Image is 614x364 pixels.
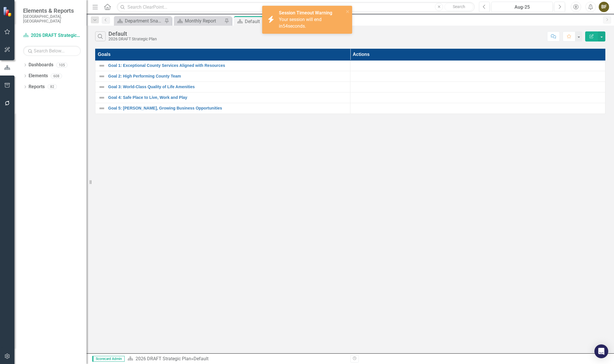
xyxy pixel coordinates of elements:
[108,31,157,37] div: Default
[108,37,157,41] div: 2026 DRAFT Strategic Plan
[29,62,53,68] a: Dashboards
[95,103,350,114] td: Double-Click to Edit Right Click for Context Menu
[23,46,81,56] input: Search Below...
[108,106,347,110] a: Goal 5: [PERSON_NAME], Growing Business Opportunities
[194,356,209,361] div: Default
[444,3,473,11] button: Search
[115,17,163,24] a: Department Snapshot
[108,95,347,100] a: Goal 4: Safe Place to Live, Work and Play
[175,17,223,24] a: Monthly Report
[453,4,465,9] span: Search
[98,94,105,101] img: Not Defined
[185,17,223,24] div: Monthly Report
[95,71,350,82] td: Double-Click to Edit Right Click for Context Menu
[29,73,48,79] a: Elements
[23,14,81,24] small: [GEOGRAPHIC_DATA], [GEOGRAPHIC_DATA]
[279,10,332,16] strong: Session Timeout Warning
[346,8,350,15] button: close
[95,82,350,92] td: Double-Click to Edit Right Click for Context Menu
[56,63,67,67] div: 105
[493,4,551,11] div: Aug-25
[23,32,81,39] a: 2026 DRAFT Strategic Plan
[599,2,609,12] button: BF
[98,62,105,69] img: Not Defined
[127,356,346,362] div: »
[125,17,163,24] div: Department Snapshot
[108,85,347,89] a: Goal 3: World-Class Quality of Life Amenities
[108,63,347,68] a: Goal 1: Exceptional County Services Aligned with Resources
[136,356,191,361] a: 2026 DRAFT Strategic Plan
[51,73,62,78] div: 608
[95,92,350,103] td: Double-Click to Edit Right Click for Context Menu
[3,7,13,17] img: ClearPoint Strategy
[491,2,553,12] button: Aug-25
[29,84,45,90] a: Reports
[283,23,288,29] span: 54
[92,356,125,362] span: Scorecard Admin
[98,105,105,112] img: Not Defined
[95,60,350,71] td: Double-Click to Edit Right Click for Context Menu
[48,84,57,89] div: 82
[117,2,475,12] input: Search ClearPoint...
[98,73,105,80] img: Not Defined
[108,74,347,78] a: Goal 2: High Performing County Team
[245,18,290,25] div: Default
[594,344,608,358] div: Open Intercom Messenger
[23,7,81,14] span: Elements & Reports
[98,84,105,90] img: Not Defined
[279,17,322,29] span: Your session will end in seconds.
